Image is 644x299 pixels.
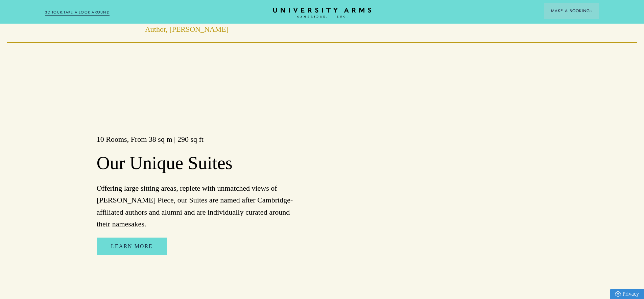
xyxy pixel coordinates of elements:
a: Privacy [610,289,644,299]
img: Arrow icon [590,10,592,12]
span: Make a Booking [551,8,592,14]
a: 3D TOUR:TAKE A LOOK AROUND [45,9,110,16]
a: Home [273,8,371,18]
h3: 10 Rooms, From 38 sq m | 290 sq ft [97,134,299,144]
button: Make a BookingArrow icon [544,3,599,19]
p: Offering large sitting areas, replete with unmatched views of [PERSON_NAME] Piece, our Suites are... [97,182,299,230]
a: Learn more [97,238,167,255]
img: Privacy [615,291,621,297]
h2: Our Unique Suites [97,152,299,174]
